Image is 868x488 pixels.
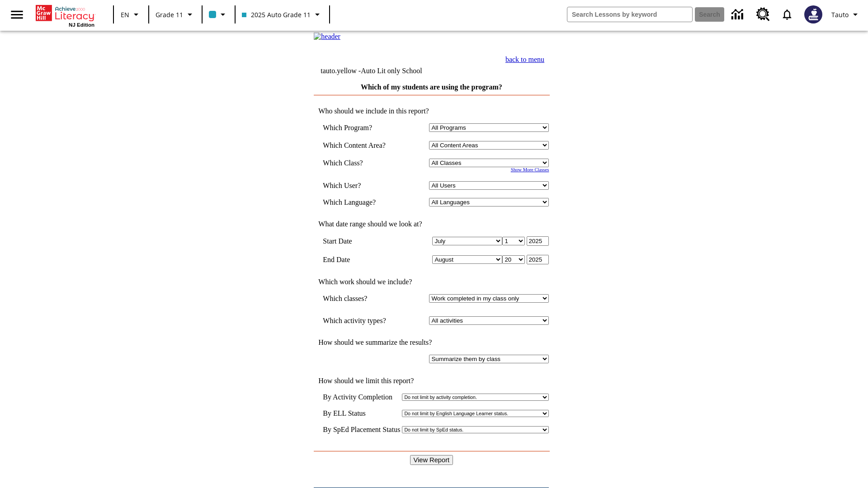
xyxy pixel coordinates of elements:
input: search field [567,7,692,22]
td: Who should we include in this report? [314,107,549,115]
a: back to menu [505,56,544,63]
td: Which Program? [323,123,399,132]
input: View Report [410,455,453,465]
span: 2025 Auto Grade 11 [242,10,311,19]
button: Class color is light blue. Change class color [205,6,232,23]
td: By Activity Completion [323,393,400,401]
td: Which activity types? [323,316,399,325]
a: Notifications [775,3,799,26]
a: Resource Center, Will open in new tab [751,2,775,27]
img: Avatar [804,5,822,23]
span: EN [121,10,129,19]
td: What date range should we look at? [314,220,549,228]
nobr: Which Content Area? [323,141,386,149]
td: How should we limit this report? [314,377,549,385]
button: Profile/Settings [828,6,864,23]
td: Which Class? [323,159,399,167]
img: header [314,33,340,41]
td: By ELL Status [323,409,400,418]
td: Which work should we include? [314,278,549,286]
a: Data Center [726,2,751,27]
td: Which classes? [323,294,399,303]
a: Show More Classes [511,167,549,172]
span: Grade 11 [156,10,183,19]
button: Class: 2025 Auto Grade 11, Select your class [238,6,326,23]
td: tauto.yellow - [321,67,458,75]
nobr: Auto Lit only School [361,67,422,75]
td: End Date [323,255,399,264]
td: Which Language? [323,198,399,206]
button: Select a new avatar [799,3,828,26]
a: Which of my students are using the program? [361,83,502,91]
td: Start Date [323,236,399,246]
span: NJ Edition [69,22,94,28]
button: Grade: Grade 11, Select a grade [152,6,199,23]
button: Language: EN, Select a language [117,6,146,23]
td: By SpEd Placement Status [323,426,400,434]
div: Home [36,3,94,28]
button: Open side menu [4,1,30,28]
td: How should we summarize the results? [314,338,549,347]
span: Tauto [831,10,849,19]
td: Which User? [323,181,399,190]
